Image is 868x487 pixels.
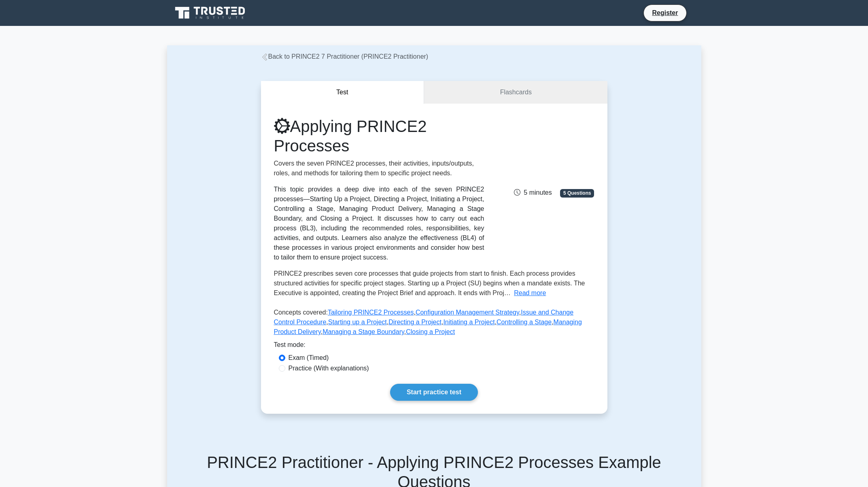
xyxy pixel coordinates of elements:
div: This topic provides a deep dive into each of the seven PRINCE2 processes—Starting Up a Project, D... [274,185,484,262]
label: Practice (With explanations) [289,364,369,373]
a: Start practice test [390,384,478,401]
button: Test [261,81,424,104]
span: 5 Questions [560,189,594,197]
a: Register [647,8,683,18]
a: Controlling a Stage [497,319,552,325]
a: Configuration Management Strategy [416,309,519,316]
div: Test mode: [274,340,594,353]
a: Directing a Project [388,319,441,325]
span: 5 minutes [514,189,552,196]
button: Read more [514,288,546,298]
h1: Applying PRINCE2 Processes [274,117,484,155]
a: Tailoring PRINCE2 Processes [328,309,414,316]
a: Back to PRINCE2 7 Practitioner (PRINCE2 Practitioner) [261,53,429,60]
label: Exam (Timed) [289,353,329,363]
a: Flashcards [424,81,607,104]
p: Covers the seven PRINCE2 processes, their activities, inputs/outputs, roles, and methods for tail... [274,159,484,178]
span: PRINCE2 prescribes seven core processes that guide projects from start to finish. Each process pr... [274,270,585,296]
a: Closing a Project [406,328,455,335]
a: Starting up a Project [328,319,387,325]
p: Concepts covered: , , , , , , , , , [274,308,594,340]
a: Managing a Stage Boundary [323,328,404,335]
a: Initiating a Project [443,319,494,325]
